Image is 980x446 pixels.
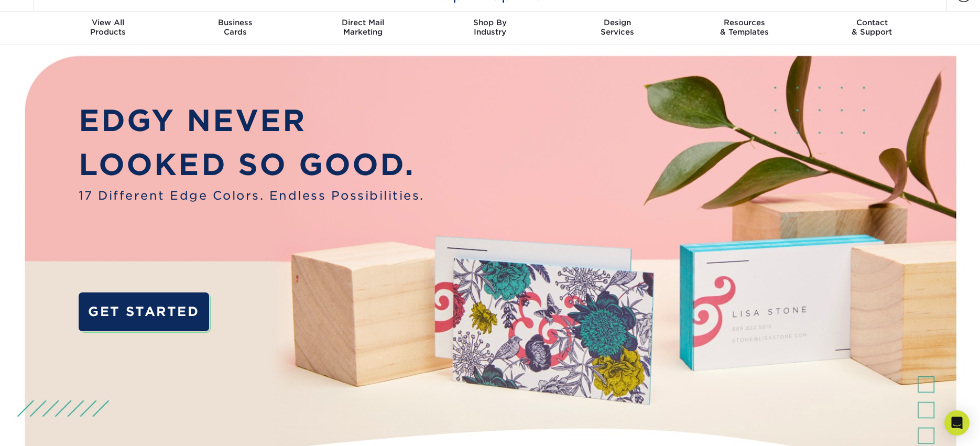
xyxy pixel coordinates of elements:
[45,18,172,27] span: View All
[45,12,172,45] a: View AllProducts
[172,12,299,45] a: BusinessCards
[45,18,172,37] div: Products
[79,292,209,331] a: GET STARTED
[681,18,808,37] div: & Templates
[299,18,427,37] div: Marketing
[553,18,681,27] span: Design
[427,18,554,37] div: Industry
[808,18,935,27] span: Contact
[3,414,89,442] iframe: Google Customer Reviews
[553,12,681,45] a: DesignServices
[172,18,299,27] span: Business
[427,12,554,45] a: Shop ByIndustry
[808,12,935,45] a: Contact& Support
[79,187,424,204] span: 17 Different Edge Colors. Endless Possibilities.
[299,12,427,45] a: Direct MailMarketing
[172,18,299,37] div: Cards
[427,18,554,27] span: Shop By
[681,18,808,27] span: Resources
[808,18,935,37] div: & Support
[79,99,424,143] p: EDGY NEVER
[944,410,970,436] div: Open Intercom Messenger
[553,18,681,37] div: Services
[79,143,424,187] p: LOOKED SO GOOD.
[299,18,427,27] span: Direct Mail
[681,12,808,45] a: Resources& Templates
